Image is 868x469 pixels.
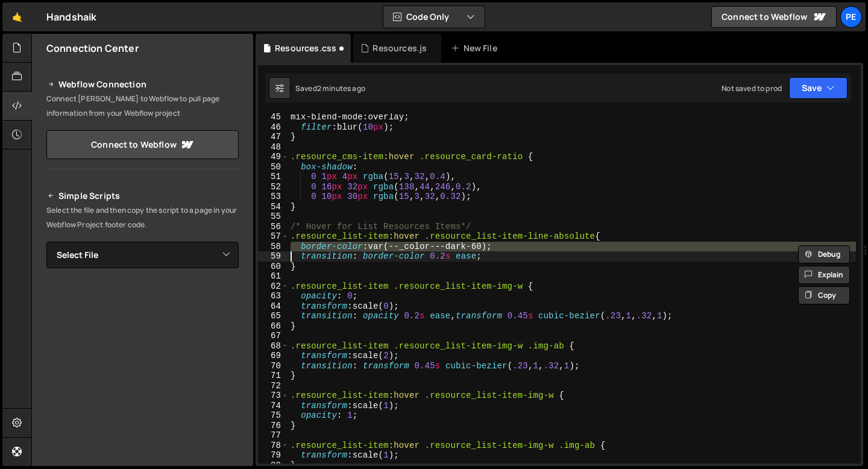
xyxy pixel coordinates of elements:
button: Save [789,77,848,99]
button: Copy [798,286,850,304]
div: 55 [258,212,289,222]
div: 70 [258,361,289,371]
div: 61 [258,271,289,282]
p: Select the file and then copy the script to a page in your Webflow Project footer code. [46,203,239,232]
div: 62 [258,282,289,292]
a: Connect to Webflow [46,130,239,159]
div: Resources.css [275,42,336,54]
div: 66 [258,321,289,332]
button: Debug [798,245,850,263]
div: 57 [258,231,289,242]
div: 45 [258,112,289,122]
div: 53 [258,192,289,202]
div: 2 minutes ago [317,83,365,93]
div: Not saved to prod [722,83,782,93]
div: 48 [258,142,289,153]
a: 🤙 [2,2,32,31]
div: 65 [258,311,289,321]
div: Resources.js [373,42,427,54]
div: 60 [258,262,289,272]
div: 76 [258,421,289,431]
div: Handshaik [46,10,96,24]
iframe: YouTube video player [46,288,240,397]
div: 67 [258,331,289,341]
div: 78 [258,441,289,451]
div: 46 [258,122,289,133]
h2: Connection Center [46,42,139,55]
p: Connect [PERSON_NAME] to Webflow to pull page information from your Webflow project [46,92,239,121]
a: Pe [840,6,862,28]
div: 56 [258,222,289,232]
a: Connect to Webflow [711,6,837,28]
div: 49 [258,152,289,162]
div: 74 [258,401,289,411]
div: 54 [258,202,289,212]
div: 73 [258,391,289,401]
div: 79 [258,450,289,461]
div: 52 [258,182,289,192]
div: 72 [258,381,289,391]
button: Code Only [383,6,485,28]
div: 51 [258,172,289,182]
div: 71 [258,371,289,381]
div: 58 [258,242,289,252]
div: Saved [295,83,365,93]
div: 64 [258,301,289,312]
div: 69 [258,351,289,361]
div: 75 [258,411,289,421]
div: 77 [258,430,289,441]
div: 59 [258,251,289,262]
h2: Webflow Connection [46,77,239,92]
h2: Simple Scripts [46,189,239,203]
div: 63 [258,291,289,301]
button: Explain [798,266,850,284]
div: 50 [258,162,289,172]
div: 68 [258,341,289,351]
div: New File [451,42,502,54]
div: 47 [258,132,289,142]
